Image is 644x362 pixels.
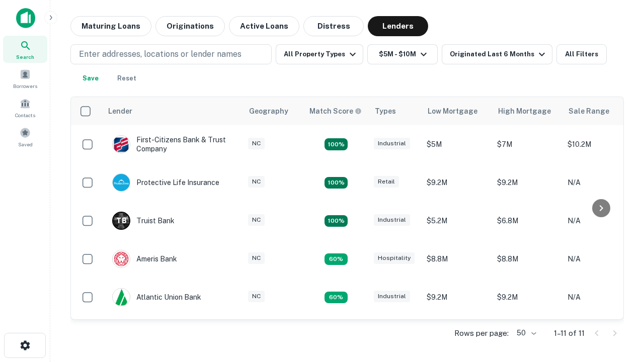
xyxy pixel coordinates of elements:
div: 50 [513,326,538,340]
a: Search [3,36,47,63]
th: Capitalize uses an advanced AI algorithm to match your search with the best lender. The match sco... [303,97,369,125]
button: Maturing Loans [70,16,151,36]
td: $8.8M [422,240,492,278]
h6: Match Score [309,106,360,117]
span: Search [16,53,34,61]
a: Saved [3,123,47,150]
span: Contacts [15,111,35,119]
th: High Mortgage [492,97,562,125]
div: High Mortgage [498,105,551,117]
div: Atlantic Union Bank [112,288,201,306]
img: picture [113,250,130,267]
button: All Filters [556,44,607,64]
div: Originated Last 6 Months [450,48,548,60]
div: Matching Properties: 1, hasApolloMatch: undefined [325,253,348,265]
th: Lender [102,97,243,125]
div: Sale Range [569,105,609,117]
td: $6.3M [422,316,492,354]
p: 1–11 of 11 [554,327,585,339]
div: Lender [108,105,132,117]
button: Originated Last 6 Months [442,44,552,64]
img: picture [113,174,130,191]
div: Capitalize uses an advanced AI algorithm to match your search with the best lender. The match sco... [309,106,362,117]
div: Geography [249,105,288,117]
div: First-citizens Bank & Trust Company [112,135,233,153]
span: Borrowers [13,82,37,90]
button: $5M - $10M [367,44,438,64]
div: Protective Life Insurance [112,173,219,192]
div: Matching Properties: 3, hasApolloMatch: undefined [325,215,348,227]
div: Matching Properties: 1, hasApolloMatch: undefined [325,292,348,304]
p: Enter addresses, locations or lender names [79,48,242,60]
th: Types [369,97,422,125]
a: Borrowers [3,65,47,92]
p: T B [116,216,126,226]
td: $9.2M [422,163,492,202]
td: $8.8M [492,240,562,278]
div: Matching Properties: 2, hasApolloMatch: undefined [325,177,348,189]
button: Save your search to get updates of matches that match your search criteria. [74,68,107,88]
iframe: Chat Widget [594,282,644,330]
td: $5M [422,125,492,163]
td: $6.3M [492,316,562,354]
div: NC [248,214,265,226]
button: All Property Types [276,44,363,64]
button: Originations [155,16,225,36]
button: Lenders [368,16,428,36]
p: Rows per page: [454,327,509,339]
span: Saved [18,140,33,148]
td: $6.8M [492,202,562,240]
div: Industrial [374,138,410,149]
td: $5.2M [422,202,492,240]
div: NC [248,176,265,188]
td: $9.2M [492,278,562,316]
img: capitalize-icon.png [16,8,35,28]
button: Reset [111,68,143,88]
div: Industrial [374,291,410,302]
div: Ameris Bank [112,250,177,268]
img: picture [113,136,130,153]
button: Active Loans [229,16,299,36]
div: NC [248,138,265,149]
td: $9.2M [422,278,492,316]
td: $7M [492,125,562,163]
td: $9.2M [492,163,562,202]
button: Distress [303,16,364,36]
div: Types [375,105,396,117]
div: Low Mortgage [428,105,477,117]
img: picture [113,289,130,306]
div: Hospitality [374,252,415,264]
a: Contacts [3,94,47,121]
div: NC [248,252,265,264]
button: Enter addresses, locations or lender names [70,44,272,64]
div: NC [248,291,265,302]
div: Truist Bank [112,212,175,230]
th: Geography [243,97,303,125]
div: Retail [374,176,399,188]
div: Industrial [374,214,410,226]
th: Low Mortgage [422,97,492,125]
div: Matching Properties: 2, hasApolloMatch: undefined [325,138,348,150]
